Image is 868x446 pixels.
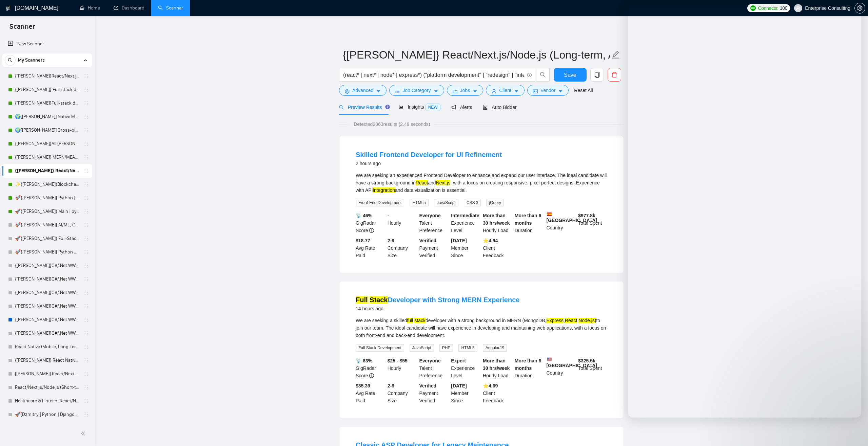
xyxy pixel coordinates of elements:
button: folderJobscaret-down [447,85,484,96]
span: Insights [399,104,440,110]
img: upwork-logo.png [750,5,756,11]
span: caret-down [514,89,519,94]
span: holder [83,358,89,363]
div: GigRadar Score [354,212,386,234]
div: Avg Rate Paid [354,237,386,259]
span: notification [451,105,456,110]
span: Jobs [460,87,470,94]
b: $18.77 [356,238,370,243]
a: {[PERSON_NAME]} MERN/MEAN (Enterprise & SaaS) [15,151,79,164]
span: holder [83,317,89,322]
span: holder [83,222,89,228]
span: Alerts [451,105,472,110]
span: holder [83,371,89,377]
div: Country [545,357,577,379]
span: holder [83,128,89,133]
div: Client Feedback [481,382,513,404]
span: CSS 3 [464,199,481,206]
div: Hourly Load [481,357,513,379]
a: {[PERSON_NAME]}Full-stack devs WW (<1 month) - pain point [15,96,79,110]
div: Member Since [450,382,481,404]
a: 🌍[[PERSON_NAME]] Native Mobile WW [15,110,79,124]
span: search [5,58,15,63]
span: Full Stack Development [356,344,404,352]
a: Reset All [574,87,593,94]
mark: integration [373,187,395,193]
span: HTML5 [410,199,428,206]
img: 🇺🇸 [547,357,552,362]
b: 📡 83% [356,358,372,363]
div: Company Size [386,382,418,404]
div: Total Spent [577,357,609,379]
b: $25 - $55 [388,358,408,363]
a: 🌍[[PERSON_NAME]] Cross-platform Mobile WW [15,124,79,137]
span: holder [83,385,89,390]
span: search [339,105,344,110]
a: {[PERSON_NAME]} React/Next.js/Node.js (Long-term, All Niches) [15,164,79,178]
div: Avg Rate Paid [354,382,386,404]
span: setting [855,5,865,11]
b: [DATE] [451,238,467,243]
span: holder [83,304,89,309]
a: {[PERSON_NAME]}C#/.Net WW - best match (<1 month, not preferred location) [15,299,79,313]
a: {[PERSON_NAME]} React Native (Mobile, Long-term) [15,354,79,367]
span: My Scanners [18,53,45,67]
a: 🚀{[PERSON_NAME]} Full-Stack Python (Backend + Frontend) [15,232,79,245]
span: holder [83,141,89,147]
span: 100 [780,4,787,12]
a: [[PERSON_NAME]] React/Next.js/Node.js (Short-term, MVP/Startups) [15,367,79,381]
a: 🚀{[PERSON_NAME]} Python AI/ML Integrations [15,245,79,259]
span: caret-down [376,89,381,94]
span: Save [564,71,576,79]
span: Scanner [4,22,40,36]
button: delete [608,68,621,82]
a: {[PERSON_NAME]}C#/.Net WW - best match [15,259,79,272]
span: holder [83,236,89,241]
b: Verified [419,383,437,388]
span: jQuery [486,199,504,206]
span: info-circle [369,373,374,378]
div: Tooltip anchor [384,104,391,110]
span: holder [83,195,89,201]
span: caret-down [558,89,563,94]
button: search [536,68,550,82]
div: Payment Verified [418,382,450,404]
a: React Native (Mobile, Long-term) [15,340,79,354]
div: Client Feedback [481,237,513,259]
span: holder [83,87,89,92]
div: Duration [513,357,545,379]
span: info-circle [369,228,374,233]
a: {[PERSON_NAME]}C#/.Net WW - best match (<1 month) [15,286,79,299]
span: Client [499,87,511,94]
span: edit [611,50,620,59]
a: setting [854,5,865,11]
div: Country [545,212,577,234]
span: JavaScript [434,199,458,206]
div: Member Since [450,237,481,259]
span: user [492,89,496,94]
a: Skilled Frontend Developer for UI Refinement [356,151,502,158]
button: Save [554,68,587,82]
span: idcard [533,89,538,94]
div: Experience Level [450,357,481,379]
span: holder [83,155,89,160]
a: {[PERSON_NAME]}C#/.Net WW - best match (0 spent) [15,313,79,327]
span: area-chart [399,105,403,109]
a: 🚀{[PERSON_NAME]} AI/ML, Custom Models, and LLM Development [15,218,79,232]
button: settingAdvancedcaret-down [339,85,387,96]
b: Expert [451,358,466,363]
span: holder [83,249,89,255]
img: 🇪🇸 [547,212,552,217]
b: Everyone [419,213,441,218]
a: dashboardDashboard [114,5,144,11]
span: caret-down [434,89,438,94]
div: Talent Preference [418,357,450,379]
div: 14 hours ago [356,305,519,313]
input: Search Freelance Jobs... [343,71,524,79]
span: info-circle [527,73,532,77]
b: ⭐️ 4.94 [483,238,498,243]
b: More than 6 months [515,213,541,226]
iframe: Intercom live chat [628,7,861,418]
span: search [536,72,549,78]
span: Advanced [352,87,373,94]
